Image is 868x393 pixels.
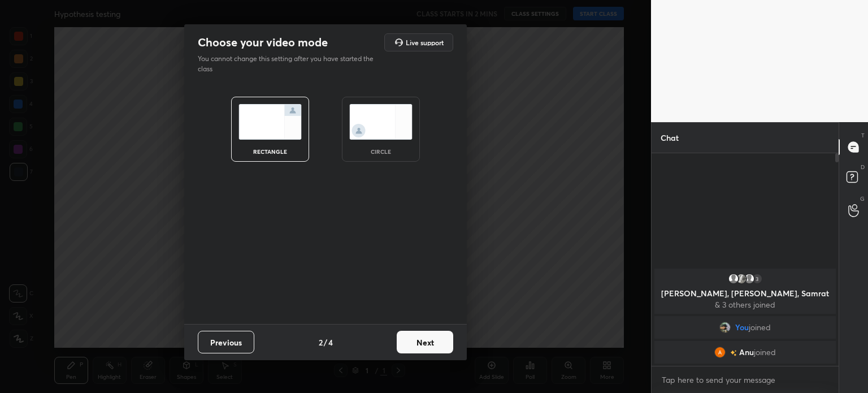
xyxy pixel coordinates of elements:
[248,149,293,154] div: rectangle
[661,300,829,309] p: & 3 others joined
[349,104,413,140] img: circleScreenIcon.acc0effb.svg
[198,54,381,74] p: You cannot change this setting after you have started the class
[739,348,754,357] span: Anu
[861,163,865,171] p: D
[198,331,254,353] button: Previous
[861,131,865,140] p: T
[319,336,323,348] h4: 2
[736,273,747,284] img: 0d4805acf6b240fa9d0693551379312d.jpg
[397,331,453,353] button: Next
[328,336,333,348] h4: 4
[735,323,749,332] span: You
[719,322,731,333] img: 2534a1df85ac4c5ab70e39738227ca1b.jpg
[652,266,839,366] div: grid
[324,336,327,348] h4: /
[714,347,726,358] img: de883e1f097b43829463e791d97bb145.15565664_3
[652,123,688,153] p: Chat
[238,104,302,140] img: normalScreenIcon.ae25ed63.svg
[198,35,328,50] h2: Choose your video mode
[860,195,865,203] p: G
[358,149,403,154] div: circle
[728,273,739,284] img: default.png
[661,289,829,298] p: [PERSON_NAME], [PERSON_NAME], Samrat
[406,39,444,46] h5: Live support
[744,273,755,284] img: default.png
[752,273,763,284] div: 3
[730,350,737,356] img: no-rating-badge.077c3623.svg
[754,348,776,357] span: joined
[749,323,771,332] span: joined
